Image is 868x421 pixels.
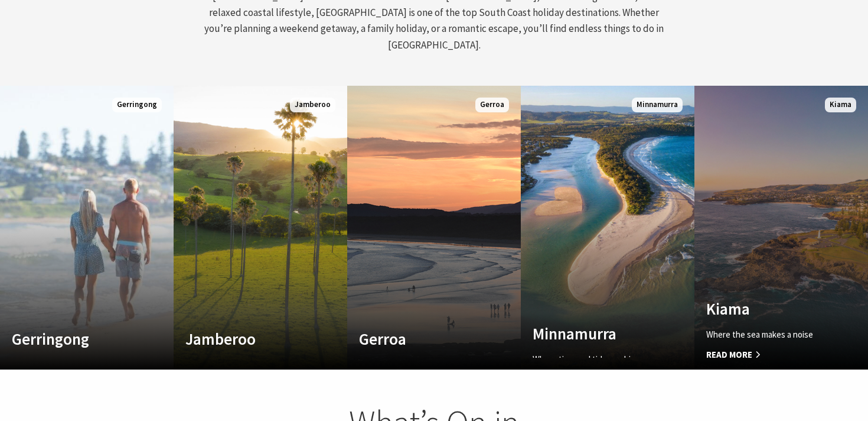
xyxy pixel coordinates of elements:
p: Where the sea makes a noise [706,328,830,342]
a: Custom Image Used Kiama Where the sea makes a noise Read More Kiama [694,86,868,370]
span: Gerroa [475,98,509,112]
h4: Kiama [706,299,830,318]
h4: Gerringong [12,329,136,348]
a: Custom Image Used Minnamurra Where time and tide combine Minnamurra [521,86,694,370]
span: Gerringong [112,98,162,112]
h4: Jamberoo [185,329,309,348]
p: Where time and tide combine [533,352,657,367]
span: Read More [706,348,830,362]
h4: Minnamurra [533,324,657,343]
a: Custom Image Used Jamberoo Jamberoo [174,86,347,370]
h4: Gerroa [359,329,483,348]
span: Minnamurra [632,98,683,112]
span: Kiama [825,98,856,112]
span: Jamberoo [290,98,335,112]
a: Custom Image Used Gerroa Gerroa [347,86,521,370]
